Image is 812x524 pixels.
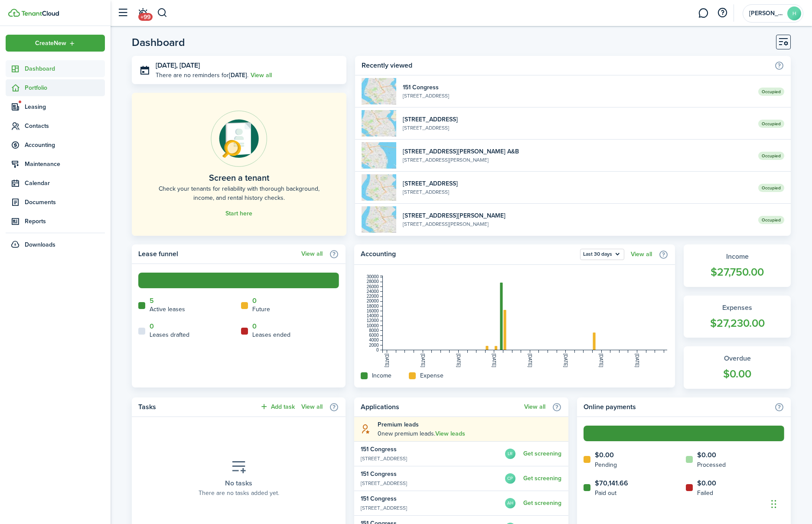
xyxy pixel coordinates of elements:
avatar-text: AH [505,498,515,508]
home-widget-title: Income [372,371,391,380]
widget-list-item-title: [STREET_ADDRESS][PERSON_NAME] A&B [403,147,752,156]
span: Dashboard [25,64,105,73]
button: Open resource center [715,6,730,20]
span: Downloads [25,240,55,249]
span: +99 [138,13,153,21]
a: View all [301,251,323,257]
tspan: 22000 [367,294,379,299]
tspan: 8000 [369,328,379,333]
span: Reports [25,217,105,226]
h3: [DATE], [DATE] [156,60,340,71]
home-widget-title: Applications [361,402,519,412]
img: 1 [362,206,396,233]
home-widget-title: Online payments [584,402,770,412]
home-widget-title: Paid out [595,488,628,498]
button: Search [157,6,168,20]
widget-stats-title: Overdue [692,353,782,364]
home-widget-title: Leases ended [252,330,290,339]
a: Income$27,750.00 [684,244,791,287]
home-widget-title: Future [252,305,270,314]
widget-list-item-title: [STREET_ADDRESS][PERSON_NAME] [403,211,752,220]
img: 1 [362,142,396,169]
widget-list-item-title: 151 Congress [361,469,475,478]
button: Open menu [6,35,105,52]
tspan: 0 [376,348,379,352]
button: Open sidebar [114,5,131,21]
button: Last 30 days [580,249,624,260]
tspan: [DATE] [528,354,532,368]
span: Portfolio [25,83,105,92]
tspan: 10000 [367,323,379,328]
widget-stats-count: $27,230.00 [692,315,782,332]
header-page-title: Dashboard [132,37,185,48]
widget-list-item-title: [STREET_ADDRESS] [403,179,752,188]
iframe: Chat Widget [769,482,812,524]
widget-stats-count: $27,750.00 [692,264,782,280]
img: 1 [362,110,396,137]
placeholder-description: There are no tasks added yet. [199,488,279,498]
widget-list-item-description: [STREET_ADDRESS] [403,124,752,132]
home-widget-title: Leases drafted [150,330,189,339]
tspan: 18000 [367,304,379,309]
home-widget-count: $0.00 [697,478,716,488]
span: Hudson [749,10,784,16]
a: Get screening [523,450,561,457]
button: Add task [260,402,295,412]
widget-list-item-title: 151 Congress [361,445,475,454]
tspan: 26000 [367,284,379,289]
home-placeholder-description: Check your tenants for reliability with thorough background, income, and rental history checks. [151,184,327,202]
widget-list-item-title: [STREET_ADDRESS] [403,115,752,124]
home-widget-title: Failed [697,488,716,498]
a: View all [251,71,272,80]
tspan: [DATE] [385,354,390,368]
widget-stats-count: $0.00 [692,366,782,382]
img: Online payments [211,111,267,167]
tspan: 28000 [367,279,379,284]
tspan: [DATE] [635,354,639,368]
a: View all [301,404,323,410]
span: Accounting [25,140,105,150]
span: Occupied [758,88,784,96]
tspan: [DATE] [599,354,604,368]
widget-list-item-description: [STREET_ADDRESS] [361,479,475,487]
widget-list-item-description: [STREET_ADDRESS] [361,504,475,512]
a: Get screening [523,475,561,482]
home-widget-count: $70,141.66 [595,478,628,488]
home-widget-title: Processed [697,460,726,469]
a: 0 [150,322,154,330]
widget-stats-title: Expenses [692,303,782,313]
home-widget-title: Pending [595,460,617,469]
a: Expenses$27,230.00 [684,296,791,338]
widget-list-item-description: [STREET_ADDRESS] [403,92,752,100]
span: Calendar [25,179,105,188]
tspan: 30000 [367,274,379,279]
b: [DATE] [229,71,247,80]
a: Messaging [695,2,711,24]
span: Occupied [758,184,784,192]
explanation-title: Premium leads [378,420,561,429]
home-widget-title: Tasks [138,402,255,412]
home-widget-count: $0.00 [697,450,726,460]
widget-stats-title: Income [692,251,782,262]
a: View all [524,404,545,410]
span: Occupied [758,216,784,224]
widget-list-item-description: [STREET_ADDRESS] [403,188,752,196]
span: Documents [25,198,105,207]
home-widget-count: $0.00 [595,450,617,460]
a: Overdue$0.00 [684,346,791,389]
span: Maintenance [25,159,105,169]
i: soft [361,424,371,434]
a: Reports [6,213,105,230]
widget-list-item-description: [STREET_ADDRESS][PERSON_NAME] [403,220,752,228]
home-widget-title: Expense [420,371,444,380]
button: Open menu [580,249,624,260]
img: 1 [362,78,396,104]
p: There are no reminders for . [156,71,248,80]
home-widget-title: Active leases [150,305,185,314]
a: Get screening [523,500,561,507]
div: Drag [771,491,776,517]
img: 1 [362,174,396,201]
button: Customise [776,35,791,49]
img: TenantCloud [21,11,59,16]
